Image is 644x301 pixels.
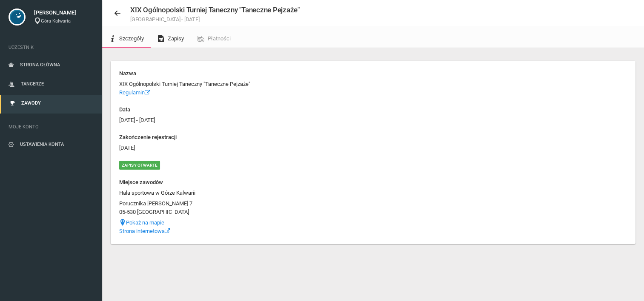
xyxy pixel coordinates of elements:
[119,199,369,208] dd: Porucznika [PERSON_NAME] 7
[34,18,94,25] div: Góra Kalwaria
[21,81,44,87] span: Tancerze
[191,29,238,48] a: Płatności
[168,35,184,42] span: Zapisy
[130,6,300,14] span: XIX Ogólnopolski Turniej Taneczny "Taneczne Pejzaże"
[119,228,170,234] a: Strona internetowa
[208,35,231,42] span: Płatności
[119,69,369,78] dt: Nazwa
[119,116,369,125] dd: [DATE] - [DATE]
[151,29,191,48] a: Zapisy
[119,89,150,96] a: Regulamin
[20,142,64,147] span: Ustawienia konta
[130,17,300,22] small: [GEOGRAPHIC_DATA] - [DATE]
[119,161,160,169] span: Zapisy otwarte
[102,29,151,48] a: Szczegóły
[119,105,369,114] dt: Data
[9,123,94,131] span: Moje konto
[9,9,26,26] img: svg
[9,43,94,52] span: Uczestnik
[119,189,369,197] dd: Hala sportowa w Górze Kalwarii
[119,219,164,226] a: Pokaż na mapie
[119,80,369,88] dd: XIX Ogólnopolski Turniej Taneczny "Taneczne Pejzaże"
[119,178,369,187] dt: Miejsce zawodów
[119,162,160,168] a: Zapisy otwarte
[21,100,41,106] span: Zawody
[119,133,369,142] dt: Zakończenie rejestracji
[119,35,144,42] span: Szczegóły
[119,208,369,216] dd: 05-530 [GEOGRAPHIC_DATA]
[34,9,94,17] span: [PERSON_NAME]
[119,144,369,152] dd: [DATE]
[20,62,60,68] span: Strona główna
